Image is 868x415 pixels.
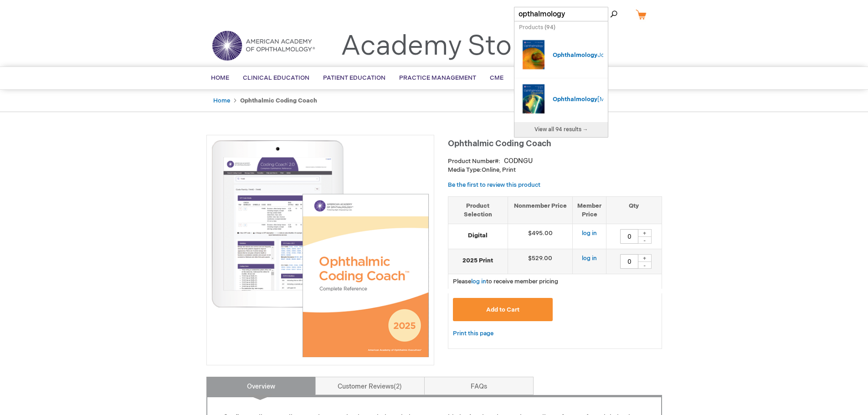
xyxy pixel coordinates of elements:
div: - [638,236,652,244]
span: Ophthalmology [553,96,597,103]
div: CODNGU [504,157,533,166]
strong: Media Type: [448,166,482,174]
span: Ophthalmic Coding Coach [448,139,551,149]
div: + [638,254,652,262]
th: Qty [606,196,662,224]
span: Please to receive member pricing [453,278,558,285]
strong: Digital [453,231,503,240]
a: FAQs [424,377,534,395]
a: Customer Reviews2 [315,377,425,395]
th: Nonmember Price [508,196,573,224]
span: 2 [394,383,402,390]
input: Qty [620,254,638,269]
span: ( ) [544,24,555,31]
strong: 2025 Print [453,256,503,265]
img: Ophthalmic Coding Coach [211,140,429,358]
a: Ophthalmology Glaucoma [519,81,553,120]
a: Ophthalmology[MEDICAL_DATA] [553,96,647,103]
a: View all 94 results → [514,122,608,137]
div: + [638,229,652,237]
span: Patient Education [323,74,385,82]
img: Ophthalmology Journal [519,36,548,73]
a: Print this page [453,328,493,339]
span: Home [211,74,229,82]
a: Academy Store [341,30,537,63]
span: Practice Management [399,74,476,82]
div: - [638,261,652,269]
span: Ophthalmology [553,51,597,59]
a: log in [582,255,597,262]
strong: Product Number [448,158,500,165]
strong: Ophthalmic Coding Coach [240,97,317,104]
a: Home [213,97,230,104]
img: Ophthalmology Glaucoma [519,81,548,117]
a: log in [471,278,486,285]
a: OphthalmologyJournal [553,51,619,59]
span: CME [490,74,503,82]
span: Clinical Education [243,74,309,82]
a: Ophthalmology Journal [519,36,553,76]
a: log in [582,230,597,237]
th: Member Price [573,196,606,224]
td: $495.00 [508,224,573,249]
span: View all 94 results → [534,126,588,133]
span: Add to Cart [486,306,519,313]
span: 94 [546,24,554,31]
span: Products [519,24,543,31]
a: Be the first to review this product [448,181,540,189]
button: Add to Cart [453,298,553,321]
th: Product Selection [448,196,508,224]
span: Search [586,5,621,23]
input: Qty [620,229,638,244]
td: $529.00 [508,249,573,274]
ul: Search Autocomplete Result [514,34,608,122]
a: Overview [206,377,316,395]
p: Online, Print [448,166,662,174]
input: Name, # or keyword [514,7,608,21]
